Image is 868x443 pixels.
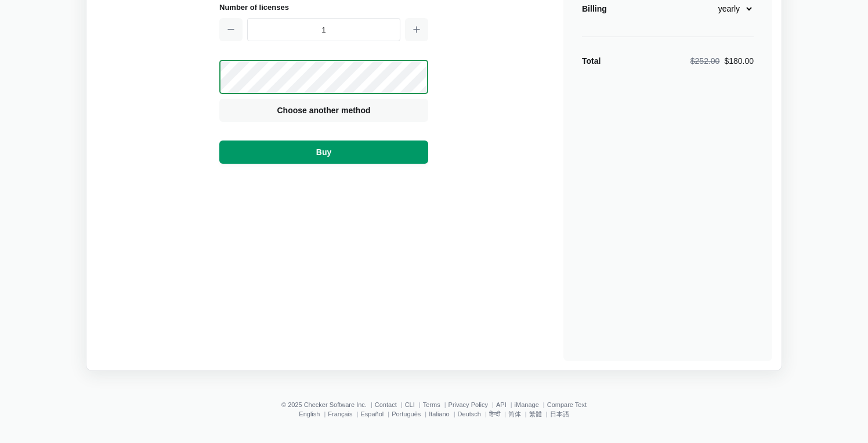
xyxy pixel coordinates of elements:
a: Português [392,410,421,417]
a: API [496,401,507,408]
input: 1 [247,18,400,41]
a: Terms [423,401,440,408]
a: Privacy Policy [449,401,488,408]
a: 简体 [508,410,521,417]
span: Choose another method [274,105,372,116]
a: Español [360,410,384,417]
a: 日本語 [550,410,569,417]
button: Buy [219,141,428,164]
a: Italiano [429,410,449,417]
li: © 2025 Checker Software Inc. [281,401,375,408]
a: CLI [405,401,415,408]
a: Compare Text [547,401,587,408]
strong: Total [582,56,601,66]
button: Choose another method [219,99,428,122]
a: English [299,410,320,417]
div: $180.00 [690,55,754,67]
a: iManage [515,401,539,408]
a: 繁體 [529,410,542,417]
h2: Number of licenses [219,1,428,13]
div: Billing [582,3,607,15]
span: Buy [314,146,334,158]
a: Deutsch [458,410,481,417]
span: $252.00 [690,56,720,66]
a: Contact [375,401,397,408]
a: Français [328,410,352,417]
a: हिन्दी [489,410,500,417]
